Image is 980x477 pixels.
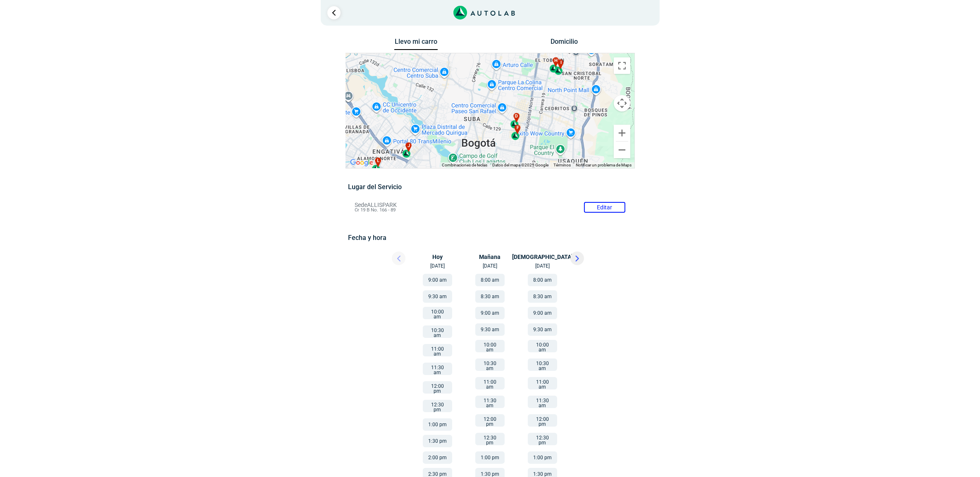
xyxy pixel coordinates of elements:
[528,451,557,464] button: 1:00 pm
[475,433,505,445] button: 12:30 pm
[423,400,452,412] button: 12:30 pm
[528,323,557,336] button: 9:30 am
[348,157,375,168] a: Abre esta zona en Google Maps (se abre en una nueva ventana)
[423,290,452,303] button: 9:30 am
[475,290,505,303] button: 8:30 am
[348,234,632,242] h5: Fecha y hora
[453,8,515,16] a: Link al sitio de autolab
[528,433,557,445] button: 12:30 pm
[528,274,557,286] button: 8:00 am
[423,435,452,447] button: 1:30 pm
[475,396,505,408] button: 11:30 am
[394,38,438,50] button: Llevo mi carro
[614,57,630,74] button: Cambiar a la vista en pantalla completa
[542,38,586,50] button: Domicilio
[528,358,557,371] button: 10:30 am
[528,396,557,408] button: 11:30 am
[560,59,562,66] span: i
[516,125,519,132] span: f
[493,163,549,167] span: Datos del mapa ©2025 Google
[515,113,518,120] span: d
[423,307,452,319] button: 10:00 am
[348,157,375,168] img: Google
[528,414,557,427] button: 12:00 pm
[423,451,452,464] button: 2:00 pm
[528,377,557,389] button: 11:00 am
[377,157,379,164] span: l
[576,163,632,167] a: Notificar un problema de Maps
[554,57,558,64] span: h
[528,290,557,303] button: 8:30 am
[475,414,505,427] button: 12:00 pm
[348,183,632,191] h5: Lugar del Servicio
[528,307,557,319] button: 9:00 am
[423,274,452,286] button: 9:00 am
[423,418,452,431] button: 1:00 pm
[442,162,488,168] button: Combinaciones de teclas
[475,340,505,352] button: 10:00 am
[475,451,505,464] button: 1:00 pm
[327,6,341,19] a: Ir al paso anterior
[423,344,452,356] button: 11:00 am
[475,377,505,389] button: 11:00 am
[614,95,630,112] button: Controles de visualización del mapa
[614,125,630,141] button: Ampliar
[423,325,452,338] button: 10:30 am
[475,307,505,319] button: 9:00 am
[423,381,452,394] button: 12:00 pm
[528,340,557,352] button: 10:00 am
[475,323,505,336] button: 9:30 am
[475,358,505,371] button: 10:30 am
[423,363,452,375] button: 11:30 am
[554,163,571,167] a: Términos (se abre en una nueva pestaña)
[614,142,630,158] button: Reducir
[475,274,505,286] button: 8:00 am
[408,142,410,150] span: j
